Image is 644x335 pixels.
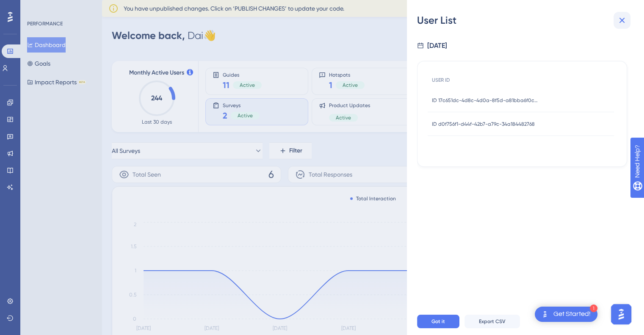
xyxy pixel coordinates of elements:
button: Got it [417,315,459,328]
img: launcher-image-alternative-text [540,309,550,319]
span: Export CSV [479,318,506,325]
span: Got it [431,318,445,325]
span: ID 17c651dc-4d8c-4d0a-8f5d-a81bba6f0c25 [432,97,538,104]
span: Need Help? [20,2,53,12]
div: Get Started! [553,310,591,319]
div: 1 [590,305,597,312]
iframe: UserGuiding AI Assistant Launcher [608,302,634,327]
div: [DATE] [427,41,447,51]
div: Open Get Started! checklist, remaining modules: 1 [535,307,597,322]
span: USER ID [432,77,450,83]
button: Export CSV [464,315,520,328]
span: ID d0f756f1-d44f-42b7-a79c-34a184482768 [432,121,535,127]
div: User List [417,14,634,27]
